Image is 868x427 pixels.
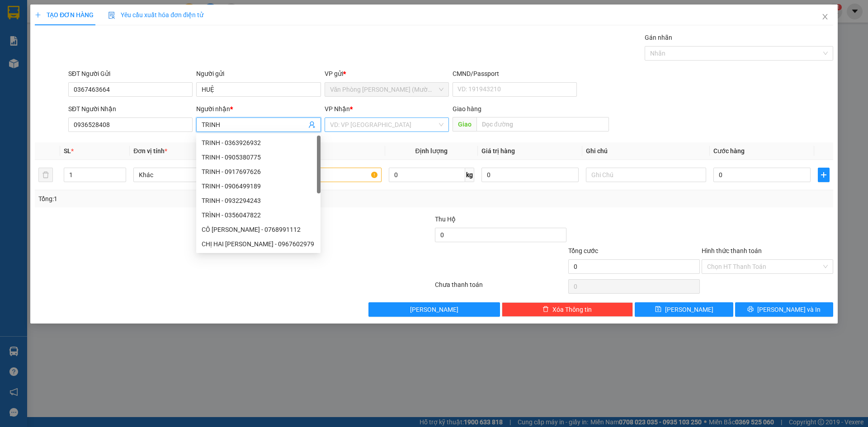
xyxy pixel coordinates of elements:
[665,305,713,314] span: [PERSON_NAME]
[38,168,53,182] button: delete
[812,5,838,30] button: Close
[202,138,315,148] div: TRINH - 0363926932
[481,147,515,155] span: Giá trị hàng
[747,306,754,313] span: printer
[502,302,633,317] button: deleteXóa Thông tin
[196,237,321,251] div: CHỊ HAI TRINH - 0967602979
[552,305,592,314] span: Xóa Thông tin
[713,147,745,155] span: Cước hàng
[202,152,315,162] div: TRINH - 0905380775
[586,168,706,182] input: Ghi Chú
[453,117,476,131] span: Giao
[76,43,124,54] li: (c) 2017
[196,222,321,237] div: CÔ TRINH - 0768991112
[645,34,672,41] label: Gán nhãn
[465,168,474,182] span: kg
[202,225,315,235] div: CÔ [PERSON_NAME] - 0768991112
[196,104,321,114] div: Người nhận
[325,105,350,113] span: VP Nhận
[202,181,315,191] div: TRINH - 0906499189
[308,121,316,128] span: user-add
[196,136,321,150] div: TRINH - 0363926932
[58,13,87,71] b: BIÊN NHẬN GỬI HÀNG
[98,11,120,33] img: logo.jpg
[702,247,762,254] label: Hình thức thanh toán
[568,247,598,254] span: Tổng cước
[415,147,448,155] span: Định lượng
[261,168,381,182] input: VD: Bàn, Ghế
[453,69,577,79] div: CMND/Passport
[202,210,315,220] div: TRÌNH - 0356047822
[196,69,321,79] div: Người gửi
[481,168,579,182] input: 0
[202,239,315,249] div: CHỊ HAI [PERSON_NAME] - 0967602979
[757,305,821,314] span: [PERSON_NAME] và In
[108,12,115,19] img: icon
[818,168,830,182] button: plus
[35,11,94,19] span: TẠO ĐƠN HÀNG
[434,280,567,296] div: Chưa thanh toán
[196,150,321,164] div: TRINH - 0905380775
[68,104,193,114] div: SĐT Người Nhận
[655,306,661,313] span: save
[196,193,321,208] div: TRINH - 0932294243
[818,171,829,178] span: plus
[325,69,449,79] div: VP gửi
[64,147,71,155] span: SL
[196,164,321,179] div: TRINH - 0917697626
[68,69,193,79] div: SĐT Người Gửi
[330,83,443,96] span: Văn Phòng Trần Phú (Mường Thanh)
[735,302,833,317] button: printer[PERSON_NAME] và In
[196,179,321,193] div: TRINH - 0906499189
[821,13,829,20] span: close
[133,147,167,155] span: Đơn vị tính
[476,117,609,131] input: Dọc đường
[108,11,203,19] span: Yêu cầu xuất hóa đơn điện tử
[139,168,248,182] span: Khác
[542,306,549,313] span: delete
[196,208,321,222] div: TRÌNH - 0356047822
[410,305,458,314] span: [PERSON_NAME]
[202,167,315,177] div: TRINH - 0917697626
[453,105,481,113] span: Giao hàng
[76,34,124,42] b: [DOMAIN_NAME]
[202,196,315,206] div: TRINH - 0932294243
[435,216,456,223] span: Thu Hộ
[582,142,710,160] th: Ghi chú
[368,302,500,317] button: [PERSON_NAME]
[635,302,733,317] button: save[PERSON_NAME]
[11,11,57,56] img: logo.jpg
[38,194,335,204] div: Tổng: 1
[11,58,51,101] b: [PERSON_NAME]
[35,12,41,18] span: plus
